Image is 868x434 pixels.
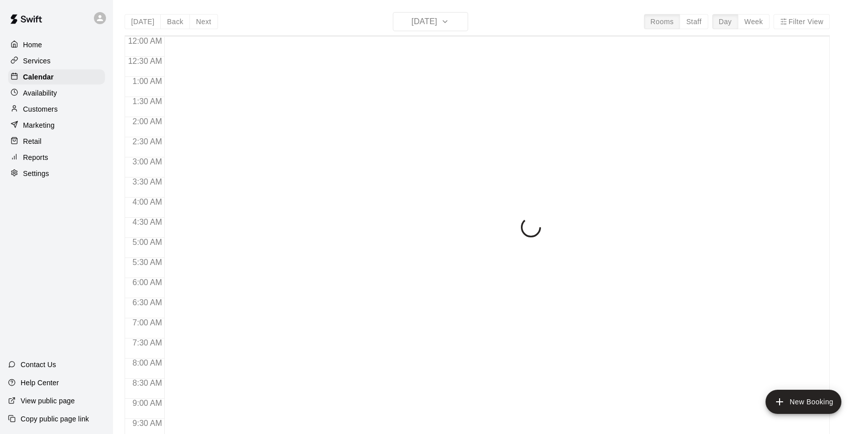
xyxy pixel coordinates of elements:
[130,399,165,407] span: 9:00 AM
[126,37,165,45] span: 12:00 AM
[8,134,105,149] a: Retail
[23,40,42,50] p: Home
[21,378,59,388] p: Help Center
[8,37,105,52] a: Home
[130,359,165,367] span: 8:00 AM
[130,419,165,427] span: 9:30 AM
[8,166,105,181] a: Settings
[766,390,841,414] button: add
[130,77,165,85] span: 1:00 AM
[21,414,89,424] p: Copy public page link
[21,360,56,370] p: Contact Us
[23,168,49,179] p: Settings
[8,53,105,68] a: Services
[130,338,165,347] span: 7:30 AM
[23,56,51,66] p: Services
[23,72,54,82] p: Calendar
[130,157,165,166] span: 3:00 AM
[130,198,165,206] span: 4:00 AM
[8,85,105,101] a: Availability
[130,278,165,287] span: 6:00 AM
[126,57,165,65] span: 12:30 AM
[130,238,165,246] span: 5:00 AM
[23,120,55,130] p: Marketing
[8,118,105,133] a: Marketing
[130,97,165,106] span: 1:30 AM
[23,88,57,98] p: Availability
[130,318,165,327] span: 7:00 AM
[130,298,165,307] span: 6:30 AM
[130,218,165,226] span: 4:30 AM
[23,136,42,146] p: Retail
[130,178,165,186] span: 3:30 AM
[8,102,105,117] a: Customers
[8,69,105,84] a: Calendar
[23,152,48,162] p: Reports
[130,137,165,146] span: 2:30 AM
[8,150,105,165] a: Reports
[130,379,165,387] span: 8:30 AM
[130,117,165,126] span: 2:00 AM
[21,396,75,406] p: View public page
[23,104,58,114] p: Customers
[130,258,165,267] span: 5:30 AM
